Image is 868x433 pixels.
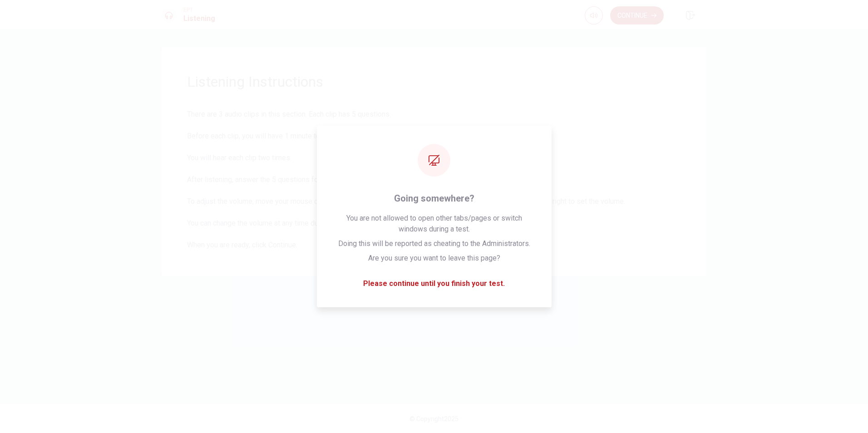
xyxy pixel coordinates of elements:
[187,109,681,251] span: There are 3 audio clips in this section. Each clip has 5 questions. Before each clip, you will ha...
[409,415,459,423] span: © Copyright 2025
[183,7,215,13] span: EPT
[183,13,215,24] h1: Listening
[610,6,664,25] button: Continue
[187,73,681,91] span: Listening Instructions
